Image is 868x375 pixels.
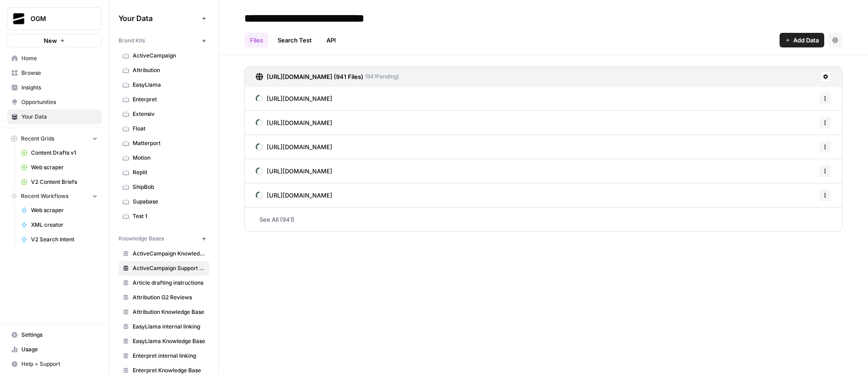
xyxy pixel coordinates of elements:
span: Browse [21,69,98,77]
span: Add Data [793,36,819,45]
span: EasyLlama [133,81,205,89]
span: OGM [31,14,86,23]
span: Web scraper [31,206,98,214]
a: Attribution G2 Reviews [119,290,209,305]
span: [URL][DOMAIN_NAME] [267,191,332,200]
a: ActiveCampaign Knowledge Base [119,246,209,261]
span: Settings [21,331,98,339]
span: Replit [133,168,205,177]
a: Browse [7,66,102,80]
a: Enterpret [119,92,209,107]
span: Test 1 [133,212,205,220]
span: Motion [133,154,205,162]
a: Settings [7,328,102,342]
a: Attribution Knowledge Base [119,305,209,319]
a: Web scraper [17,160,102,175]
a: Opportunities [7,95,102,109]
span: Attribution G2 Reviews [133,293,205,302]
a: API [321,33,341,47]
a: Web scraper [17,203,102,218]
a: Extensiv [119,107,209,121]
span: Recent Grids [21,135,54,143]
span: Enterpret internal linking [133,352,205,360]
span: New [44,36,57,45]
span: Help + Support [21,360,98,368]
span: Knowledge Bases [119,234,164,243]
a: See All (941) [244,208,842,231]
span: ShipBob [133,183,205,191]
span: Recent Workflows [21,192,68,200]
span: Brand Kits [119,36,145,45]
a: Supabase [119,194,209,209]
a: ActiveCampaign Support Center [119,261,209,276]
a: ActiveCampaign [119,48,209,63]
a: [URL][DOMAIN_NAME] [256,135,332,159]
span: Your Data [119,13,198,24]
a: [URL][DOMAIN_NAME] [256,159,332,183]
a: Enterpret internal linking [119,349,209,363]
button: Recent Grids [7,132,102,146]
a: V2 Content Briefs [17,175,102,189]
span: Content Drafts v1 [31,149,98,157]
span: ActiveCampaign Knowledge Base [133,250,205,258]
a: [URL][DOMAIN_NAME] (941 Files)(941Pending) [256,67,399,87]
button: Workspace: OGM [7,7,102,30]
span: Home [21,54,98,62]
button: New [7,34,102,47]
a: Content Drafts v1 [17,146,102,160]
h3: [URL][DOMAIN_NAME] (941 Files) [267,72,363,81]
span: Insights [21,83,98,92]
a: Files [244,33,269,47]
img: OGM Logo [10,10,27,27]
a: Motion [119,151,209,165]
span: V2 Content Briefs [31,178,98,186]
span: EasyLlama Knowledge Base [133,337,205,345]
span: Usage [21,345,98,354]
a: V2 Search Intent [17,232,102,247]
span: [URL][DOMAIN_NAME] [267,167,332,176]
span: Attribution Knowledge Base [133,308,205,316]
span: Matterport [133,139,205,147]
span: Your Data [21,113,98,121]
span: Enterpret Knowledge Base [133,366,205,375]
a: EasyLlama Knowledge Base [119,334,209,349]
a: Matterport [119,136,209,151]
span: [URL][DOMAIN_NAME] [267,118,332,127]
a: Article drafting instructions [119,276,209,290]
span: ActiveCampaign [133,52,205,60]
button: Add Data [780,33,824,47]
a: Test 1 [119,209,209,224]
span: Article drafting instructions [133,279,205,287]
a: Usage [7,342,102,357]
span: Float [133,125,205,133]
a: [URL][DOMAIN_NAME] [256,183,332,207]
span: Supabase [133,198,205,206]
a: Attribution [119,63,209,78]
a: [URL][DOMAIN_NAME] [256,111,332,135]
span: ActiveCampaign Support Center [133,264,205,272]
a: Search Test [272,33,317,47]
span: ( 941 Pending) [363,73,399,81]
a: Home [7,51,102,66]
span: [URL][DOMAIN_NAME] [267,94,332,103]
a: Replit [119,165,209,180]
span: EasyLlama internal linking [133,323,205,331]
span: XML creator [31,221,98,229]
a: XML creator [17,218,102,232]
a: EasyLlama internal linking [119,319,209,334]
button: Recent Workflows [7,189,102,203]
a: ShipBob [119,180,209,194]
span: V2 Search Intent [31,235,98,244]
a: [URL][DOMAIN_NAME] [256,87,332,110]
span: Extensiv [133,110,205,118]
a: Your Data [7,109,102,124]
button: Help + Support [7,357,102,371]
a: EasyLlama [119,78,209,92]
a: Float [119,121,209,136]
span: Web scraper [31,163,98,172]
span: Attribution [133,66,205,74]
span: Enterpret [133,95,205,104]
a: Insights [7,80,102,95]
span: [URL][DOMAIN_NAME] [267,142,332,151]
span: Opportunities [21,98,98,106]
